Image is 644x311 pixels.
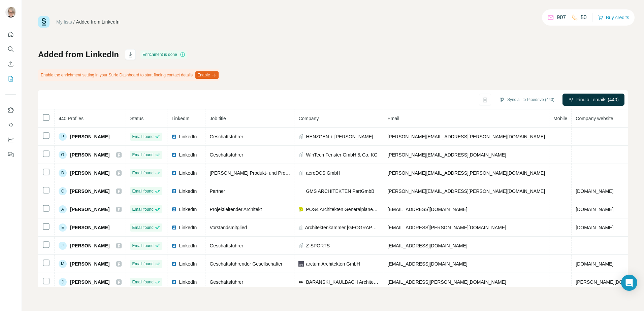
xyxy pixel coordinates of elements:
[5,148,16,161] button: Feedback
[576,96,619,103] span: Find all emails (440)
[210,207,262,212] span: Projektleitender Architekt
[5,119,16,131] button: Use Surfe API
[59,278,67,286] div: J
[306,261,360,267] span: arctum Architekten GmbH
[171,261,177,267] img: LinkedIn logo
[305,224,379,231] span: Architektenkammer [GEOGRAPHIC_DATA]
[76,19,120,25] div: Added from LinkedIn
[387,261,467,267] span: [EMAIL_ADDRESS][DOMAIN_NAME]
[306,133,373,140] span: HENZGEN + [PERSON_NAME]
[387,152,506,158] span: [PERSON_NAME][EMAIL_ADDRESS][DOMAIN_NAME]
[298,189,304,193] img: company-logo
[387,207,467,212] span: [EMAIL_ADDRESS][DOMAIN_NAME]
[171,207,177,212] img: LinkedIn logo
[179,151,197,158] span: LinkedIn
[576,207,613,212] span: [DOMAIN_NAME]
[298,279,304,285] img: company-logo
[70,242,109,249] span: [PERSON_NAME]
[179,242,197,249] span: LinkedIn
[210,152,243,158] span: Geschäftsführer
[387,188,545,194] span: [PERSON_NAME][EMAIL_ADDRESS][PERSON_NAME][DOMAIN_NAME]
[210,116,226,121] span: Job title
[179,261,197,267] span: LinkedIn
[576,116,613,121] span: Company website
[59,223,67,232] div: E
[387,279,506,285] span: [EMAIL_ADDRESS][PERSON_NAME][DOMAIN_NAME]
[171,134,177,139] img: LinkedIn logo
[70,224,109,231] span: [PERSON_NAME]
[387,243,467,248] span: [EMAIL_ADDRESS][DOMAIN_NAME]
[387,170,545,176] span: [PERSON_NAME][EMAIL_ADDRESS][PERSON_NAME][DOMAIN_NAME]
[387,116,399,121] span: Email
[553,116,567,121] span: Mobile
[171,225,177,230] img: LinkedIn logo
[5,73,16,85] button: My lists
[38,69,220,81] div: Enable the enrichment setting in your Surfe Dashboard to start finding contact details
[171,188,177,194] img: LinkedIn logo
[298,261,304,267] img: company-logo
[59,151,67,159] div: G
[210,243,243,248] span: Geschäftsführer
[298,116,319,121] span: Company
[132,188,153,194] span: Email found
[5,28,16,40] button: Quick start
[210,225,247,230] span: Vorstandsmitglied
[130,116,143,121] span: Status
[171,279,177,285] img: LinkedIn logo
[179,279,197,285] span: LinkedIn
[59,187,67,195] div: C
[179,170,197,176] span: LinkedIn
[581,13,587,22] p: 50
[494,95,559,105] button: Sync all to Pipedrive (440)
[132,134,153,140] span: Email found
[387,225,506,230] span: [EMAIL_ADDRESS][PERSON_NAME][DOMAIN_NAME]
[210,170,320,176] span: [PERSON_NAME] Produkt- und Projektmanagement
[598,13,629,22] button: Buy credits
[59,205,67,213] div: A
[132,243,153,249] span: Email found
[557,13,566,22] p: 907
[562,94,624,106] button: Find all emails (440)
[59,116,84,121] span: 440 Profiles
[70,151,109,158] span: [PERSON_NAME]
[38,16,50,28] img: Surfe Logo
[576,261,613,267] span: [DOMAIN_NAME]
[132,206,153,212] span: Email found
[70,188,109,195] span: [PERSON_NAME]
[140,50,187,59] div: Enrichment is done
[179,224,197,231] span: LinkedIn
[38,49,119,60] h1: Added from LinkedIn
[306,188,374,195] span: GMS ARCHITEKTEN PartGmbB
[5,134,16,146] button: Dashboard
[5,104,16,116] button: Use Surfe on LinkedIn
[70,133,109,140] span: [PERSON_NAME]
[210,261,282,267] span: Geschäftsführender Gesellschafter
[306,242,330,249] span: Z-SPORTS
[56,19,72,25] a: My lists
[132,224,153,231] span: Email found
[179,188,197,195] span: LinkedIn
[5,7,16,18] img: Avatar
[306,206,379,213] span: POS4 Architekten Generalplaner GmbH
[306,151,377,158] span: WinTech Fenster GmbH & Co. KG
[73,19,75,25] li: /
[59,133,67,141] div: P
[132,279,153,285] span: Email found
[132,152,153,158] span: Email found
[132,261,153,267] span: Email found
[576,188,613,194] span: [DOMAIN_NAME]
[5,43,16,55] button: Search
[5,58,16,70] button: Enrich CSV
[171,170,177,176] img: LinkedIn logo
[171,116,189,121] span: LinkedIn
[132,170,153,176] span: Email found
[59,260,67,268] div: M
[210,188,225,194] span: Partner
[210,134,243,139] span: Geschäftsführer
[576,225,613,230] span: [DOMAIN_NAME]
[306,279,379,285] span: BARANSKI_KAULBACH Architekten PartGmbB
[298,207,304,212] img: company-logo
[70,170,109,176] span: [PERSON_NAME]
[387,134,545,139] span: [PERSON_NAME][EMAIL_ADDRESS][PERSON_NAME][DOMAIN_NAME]
[59,242,67,250] div: J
